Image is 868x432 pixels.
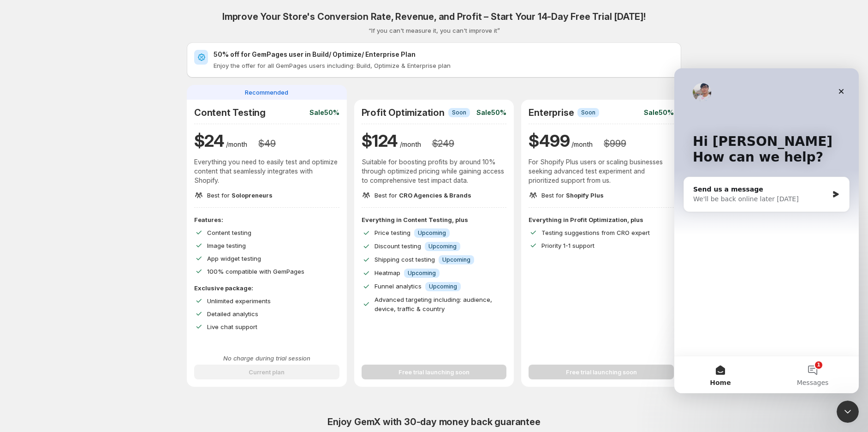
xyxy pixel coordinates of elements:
[581,109,595,116] span: Soon
[674,68,859,393] iframe: Intercom live chat
[442,256,470,264] span: Upcoming
[418,229,446,237] span: Upcoming
[226,140,247,149] p: /month
[207,255,261,262] span: App widget testing
[214,61,674,70] p: Enjoy the offer for all GemPages users including: Build, Optimize & Enterprise plan
[194,354,339,363] p: No charge during trial session
[362,130,398,152] h1: $ 124
[362,215,507,224] p: Everything in Content Testing, plus
[837,401,859,423] iframe: Intercom live chat
[194,157,339,185] p: Everything you need to easily test and optimize content that seamlessly integrates with Shopify.
[452,109,466,116] span: Soon
[375,229,410,236] span: Price testing
[529,130,570,152] h1: $ 499
[571,140,593,149] p: /month
[529,107,574,118] h2: Enterprise
[362,107,445,118] h2: Profit Optimization
[194,215,339,224] p: Features:
[362,157,507,185] p: Suitable for boosting profits by around 10% through optimized pricing while gaining access to com...
[644,108,674,117] p: Sale 50%
[375,269,400,276] span: Heatmap
[408,270,436,277] span: Upcoming
[375,282,422,290] span: Funnel analytics
[207,310,258,318] span: Detailed analytics
[309,108,339,117] p: Sale 50%
[432,138,454,149] h3: $ 249
[375,191,471,200] p: Best for
[194,283,339,293] p: Exclusive package:
[207,323,257,330] span: Live chat support
[476,108,506,117] p: Sale 50%
[399,192,471,199] span: CRO Agencies & Brands
[214,50,674,59] h2: 50% off for GemPages user in Build/ Optimize/ Enterprise Plan
[604,138,626,149] h3: $ 999
[375,256,435,263] span: Shipping cost testing
[369,26,500,35] p: “If you can't measure it, you can't improve it”
[566,192,604,199] span: Shopify Plus
[529,157,674,185] p: For Shopify Plus users or scaling businesses seeking advanced test experiment and prioritized sup...
[529,215,674,224] p: Everything in Profit Optimization, plus
[375,242,421,250] span: Discount testing
[187,416,681,427] h2: Enjoy GemX with 30-day money back guarantee
[222,11,646,22] h2: Improve Your Store's Conversion Rate, Revenue, and Profit – Start Your 14-Day Free Trial [DATE]!
[232,192,273,199] span: Solopreneurs
[428,243,457,250] span: Upcoming
[207,297,271,305] span: Unlimited experiments
[258,138,275,149] h3: $ 49
[375,296,492,312] span: Advanced targeting including: audience, device, traffic & country
[194,130,224,152] h1: $ 24
[207,268,304,275] span: 100% compatible with GemPages
[541,229,650,236] span: Testing suggestions from CRO expert
[541,191,604,200] p: Best for
[207,242,246,249] span: Image testing
[400,140,421,149] p: /month
[541,242,595,249] span: Priority 1-1 support
[429,283,457,290] span: Upcoming
[207,229,251,236] span: Content testing
[245,88,288,97] span: Recommended
[207,191,273,200] p: Best for
[194,107,266,118] h2: Content Testing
